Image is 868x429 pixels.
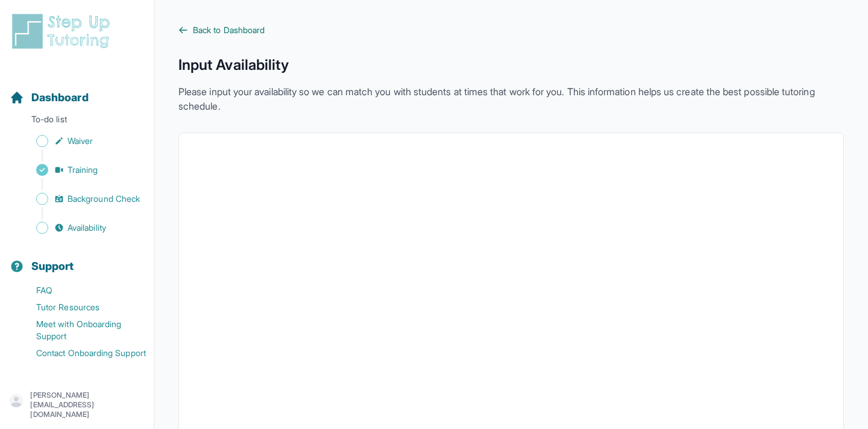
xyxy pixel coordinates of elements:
h1: Input Availability [178,55,844,75]
img: logo [10,12,117,51]
button: Support [5,239,149,280]
span: Support [31,258,74,275]
p: Please input your availability so we can match you with students at times that work for you. This... [178,84,844,113]
a: Dashboard [10,89,89,106]
span: Background Check [68,193,140,205]
span: Availability [68,222,106,234]
span: Dashboard [31,89,89,106]
span: Training [68,164,98,176]
span: Back to Dashboard [193,24,265,36]
p: [PERSON_NAME][EMAIL_ADDRESS][DOMAIN_NAME] [30,390,144,419]
a: FAQ [10,282,154,299]
a: Background Check [10,190,154,207]
button: [PERSON_NAME][EMAIL_ADDRESS][DOMAIN_NAME] [10,390,144,419]
button: Dashboard [5,70,149,111]
p: To-do list [5,113,149,130]
a: Meet with Onboarding Support [10,316,154,345]
span: Waiver [68,135,93,147]
a: Contact Onboarding Support [10,345,154,362]
a: Availability [10,219,154,236]
a: Training [10,161,154,178]
a: Waiver [10,133,154,149]
a: Tutor Resources [10,299,154,316]
a: Back to Dashboard [178,24,844,36]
